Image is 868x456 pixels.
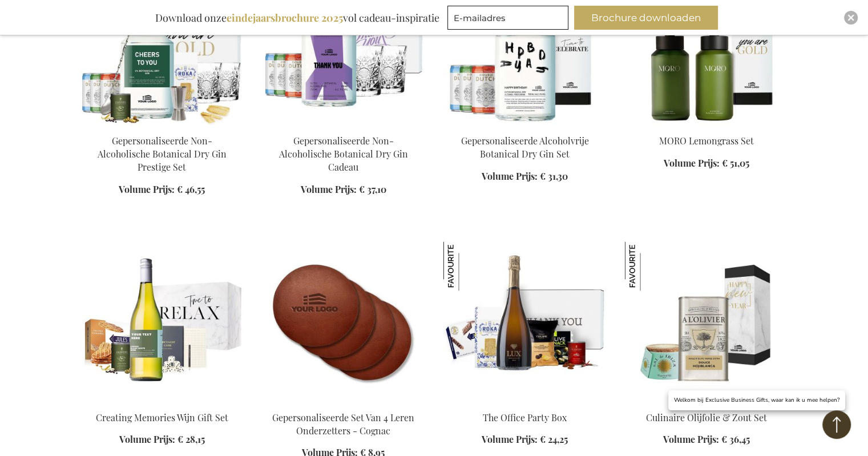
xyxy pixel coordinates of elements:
a: The Office Party Box The Office Party Box [443,397,607,407]
img: Personalised White Wine [80,241,244,401]
span: Volume Prijs: [664,157,720,169]
a: Volume Prijs: € 28,15 [119,433,205,446]
span: Volume Prijs: [301,183,357,195]
button: Brochure downloaden [574,6,718,30]
img: The Office Party Box [443,241,607,401]
a: Culinaire Olijfolie & Zout Set [646,411,767,423]
b: eindejaarsbrochure 2025 [227,11,343,25]
span: Volume Prijs: [119,433,175,445]
div: Download onze vol cadeau-inspiratie [150,6,445,30]
a: Personalised Non-Alcoholic Botanical Dry Gin Set Gepersonaliseerde Alcoholvrije Botanical Dry Gin... [443,120,607,131]
a: Gepersonaliseerde Alcoholvrije Botanical Dry Gin Set [461,135,589,160]
span: € 46,55 [177,183,205,195]
span: Volume Prijs: [482,433,538,445]
a: Gepersonaliseerde Non-Alcoholische Botanical Dry Gin Prestige Set [98,135,227,173]
span: € 51,05 [722,157,749,169]
span: € 31,30 [540,170,568,182]
span: Volume Prijs: [482,170,538,182]
span: € 37,10 [359,183,386,195]
a: Volume Prijs: € 51,05 [664,157,749,170]
a: Volume Prijs: € 36,45 [663,433,750,446]
span: € 36,45 [721,433,750,445]
div: Close [844,11,858,25]
span: Volume Prijs: [663,433,719,445]
img: Culinaire Olijfolie & Zout Set [625,241,674,290]
img: Olive & Salt Culinary Set [625,241,788,401]
a: Gepersonaliseerde Non-Alcoholische Botanical Dry Gin Cadeau [279,135,408,173]
img: The Office Party Box [443,241,492,290]
a: Volume Prijs: € 46,55 [119,183,205,196]
a: Personalised Non-Alcoholic Botanical Dry Gin Prestige Set Gepersonaliseerde Non-Alcoholische Bota... [80,120,244,131]
a: Gepersonaliseerde Set Van 4 Leren Onderzetters - Cognac [262,397,425,407]
span: € 24,25 [540,433,568,445]
span: Volume Prijs: [119,183,175,195]
a: Gepersonaliseerde Set Van 4 Leren Onderzetters - Cognac [272,411,414,437]
img: Gepersonaliseerde Set Van 4 Leren Onderzetters - Cognac [262,241,425,401]
a: Volume Prijs: € 31,30 [482,170,568,183]
input: E-mailadres [447,6,568,30]
img: Close [847,14,854,21]
form: marketing offers and promotions [447,6,572,33]
a: The Office Party Box [483,411,567,423]
a: Creating Memories Wijn Gift Set [96,411,228,423]
a: MORO Lemongrass Set [625,120,788,131]
a: Personalised White Wine [80,397,244,407]
a: Personalised Non-Alcoholic Botanical Dry Gin Gift Gepersonaliseerde Non-Alcoholische Botanical Dr... [262,120,425,131]
a: Olive & Salt Culinary Set Culinaire Olijfolie & Zout Set [625,397,788,407]
span: € 28,15 [177,433,205,445]
a: Volume Prijs: € 37,10 [301,183,386,196]
a: Volume Prijs: € 24,25 [482,433,568,446]
a: MORO Lemongrass Set [659,135,754,147]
